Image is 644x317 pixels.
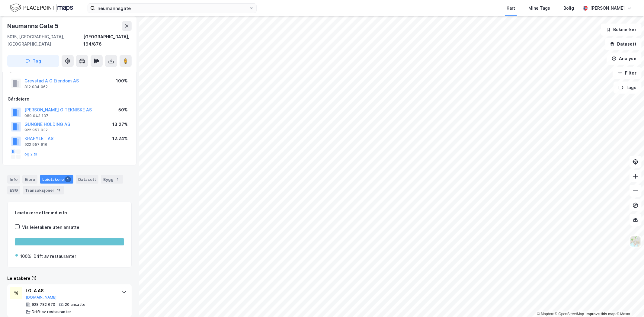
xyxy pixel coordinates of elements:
div: Leietakere [40,175,73,184]
div: 1 [65,176,71,182]
button: Datasett [605,38,642,50]
div: ESG [7,186,20,194]
div: Eiere [22,175,37,184]
div: Kontrollprogram for chat [614,288,644,317]
img: Z [630,236,641,247]
div: 922 957 916 [24,142,47,147]
input: Søk på adresse, matrikkel, gårdeiere, leietakere eller personer [95,4,249,13]
div: 50% [118,106,128,114]
div: 12.24% [112,135,128,142]
a: OpenStreetMap [555,312,584,316]
div: Datasett [76,175,98,184]
div: 812 084 062 [24,85,48,89]
div: Leietakere (1) [7,275,132,282]
div: 100% [20,253,31,260]
div: 20 ansatte [65,302,85,307]
div: Drift av restauranter [34,253,76,260]
div: [GEOGRAPHIC_DATA], 164/876 [83,33,132,48]
div: Neumanns Gate 5 [7,21,60,31]
div: Kart [507,5,515,12]
div: 1 [115,176,121,182]
div: 100% [116,77,128,85]
div: 13.27% [112,121,128,128]
button: [DOMAIN_NAME] [26,295,57,300]
button: Filter [613,67,642,79]
div: 5015, [GEOGRAPHIC_DATA], [GEOGRAPHIC_DATA] [7,33,83,48]
a: Mapbox [537,312,554,316]
div: LOLA AS [26,287,116,294]
div: Mine Tags [528,5,550,12]
div: Leietakere etter industri [15,209,124,216]
a: Improve this map [586,312,616,316]
div: 11 [56,187,62,193]
button: Bokmerker [601,24,642,36]
div: Gårdeiere [8,95,131,103]
div: 928 782 670 [32,302,55,307]
div: 922 957 932 [24,128,48,133]
div: Bolig [563,5,574,12]
iframe: Chat Widget [614,288,644,317]
div: Drift av restauranter [32,309,71,314]
div: Info [7,175,20,184]
button: Analyse [607,53,642,65]
button: Tag [7,55,59,67]
div: Vis leietakere uten ansatte [22,224,79,231]
button: Tags [614,82,642,94]
div: Bygg [101,175,123,184]
img: logo.f888ab2527a4732fd821a326f86c7f29.svg [10,3,73,13]
div: Transaksjoner [23,186,64,194]
div: [PERSON_NAME] [590,5,625,12]
div: 989 043 137 [24,114,48,118]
